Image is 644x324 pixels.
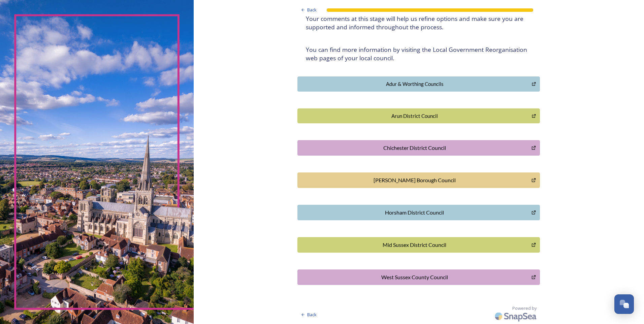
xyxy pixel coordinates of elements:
[493,308,540,324] img: SnapSea Logo
[306,14,532,31] h4: Your comments at this stage will help us refine options and make sure you are supported and infor...
[297,108,540,124] button: Arun District Council
[301,144,528,152] div: Chichester District Council
[512,305,537,312] span: Powered by
[301,176,528,184] div: [PERSON_NAME] Borough Council
[297,237,540,253] button: Mid Sussex District Council
[297,172,540,188] button: Crawley Borough Council
[297,269,540,285] button: West Sussex County Council
[307,7,317,13] span: Back
[301,273,528,281] div: West Sussex County Council
[301,80,528,88] div: Adur & Worthing Councils
[614,294,634,314] button: Open Chat
[297,76,540,92] button: Adur & Worthing Councils
[306,45,532,62] h4: You can find more information by visiting the Local Government Reorganisation web pages of your l...
[297,140,540,156] button: Chichester District Council
[301,241,528,249] div: Mid Sussex District Council
[301,112,528,120] div: Arun District Council
[297,205,540,220] button: Horsham District Council
[301,208,528,217] div: Horsham District Council
[307,312,317,318] span: Back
